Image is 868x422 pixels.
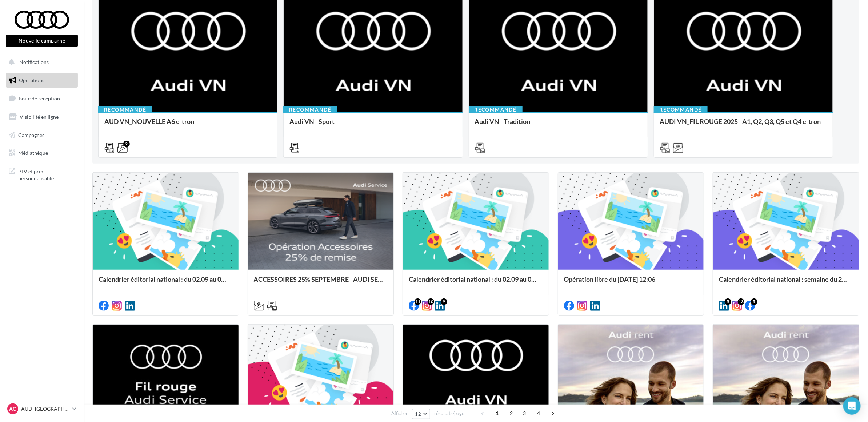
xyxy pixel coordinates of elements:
[564,276,698,290] div: Opération libre du [DATE] 12:06
[98,106,152,114] div: Recommandé
[843,397,861,415] div: Open Intercom Messenger
[491,407,503,419] span: 1
[415,298,421,305] div: 11
[20,114,59,120] span: Visibilité en ligne
[4,91,79,106] a: Boîte de réception
[19,77,44,83] span: Opérations
[660,118,827,132] div: AUDI VN_FIL ROUGE 2025 - A1, Q2, Q3, Q5 et Q4 e-tron
[4,109,79,125] a: Visibilité en ligne
[505,407,517,419] span: 2
[9,405,16,413] span: AC
[21,405,69,413] p: AUDI [GEOGRAPHIC_DATA]
[283,106,337,114] div: Recommandé
[123,141,130,147] div: 2
[4,164,79,185] a: PLV et print personnalisable
[392,410,408,417] span: Afficher
[469,106,523,114] div: Recommandé
[415,411,421,417] span: 12
[18,150,48,156] span: Médiathèque
[289,118,456,132] div: Audi VN - Sport
[18,166,75,182] span: PLV et print personnalisable
[6,402,78,416] a: AC AUDI [GEOGRAPHIC_DATA]
[99,276,233,290] div: Calendrier éditorial national : du 02.09 au 09.09
[434,410,464,417] span: résultats/page
[428,298,434,305] div: 10
[254,276,388,290] div: ACCESSOIRES 25% SEPTEMBRE - AUDI SERVICE
[6,35,78,47] button: Nouvelle campagne
[475,118,642,132] div: Audi VN - Tradition
[533,407,544,419] span: 4
[19,95,60,101] span: Boîte de réception
[719,276,853,290] div: Calendrier éditorial national : semaine du 25.08 au 31.08
[412,409,431,419] button: 12
[409,276,543,290] div: Calendrier éditorial national : du 02.09 au 09.09
[4,145,79,161] a: Médiathèque
[4,73,79,88] a: Opérations
[738,298,744,305] div: 13
[519,407,530,419] span: 3
[654,106,708,114] div: Recommandé
[441,298,447,305] div: 9
[4,55,76,70] button: Notifications
[751,298,757,305] div: 5
[18,132,44,138] span: Campagnes
[4,128,79,143] a: Campagnes
[725,298,731,305] div: 5
[104,118,271,132] div: AUD VN_NOUVELLE A6 e-tron
[19,59,49,65] span: Notifications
